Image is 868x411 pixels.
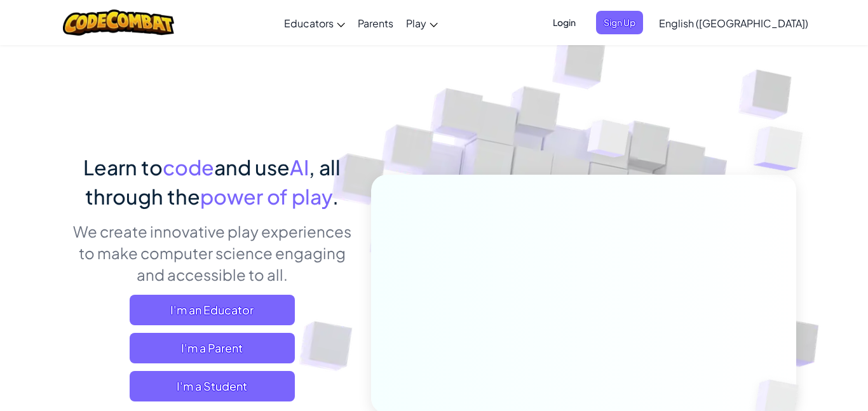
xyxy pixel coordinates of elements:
span: . [332,184,339,209]
img: Overlap cubes [564,95,655,189]
a: I'm a Parent [130,333,295,363]
a: English ([GEOGRAPHIC_DATA]) [653,6,815,40]
p: We create innovative play experiences to make computer science engaging and accessible to all. [72,220,352,285]
span: Play [406,17,426,30]
button: Login [545,11,583,34]
button: Sign Up [596,11,643,34]
span: power of play [200,184,332,209]
span: English ([GEOGRAPHIC_DATA]) [659,17,808,30]
a: I'm an Educator [130,295,295,325]
span: AI [290,154,309,180]
span: and use [214,154,290,180]
a: Educators [278,6,351,40]
a: Parents [351,6,400,40]
span: Educators [284,17,334,30]
span: Learn to [83,154,163,180]
img: Overlap cubes [728,95,838,203]
button: I'm a Student [130,371,295,401]
a: Play [400,6,444,40]
img: CodeCombat logo [63,10,174,36]
span: code [163,154,214,180]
